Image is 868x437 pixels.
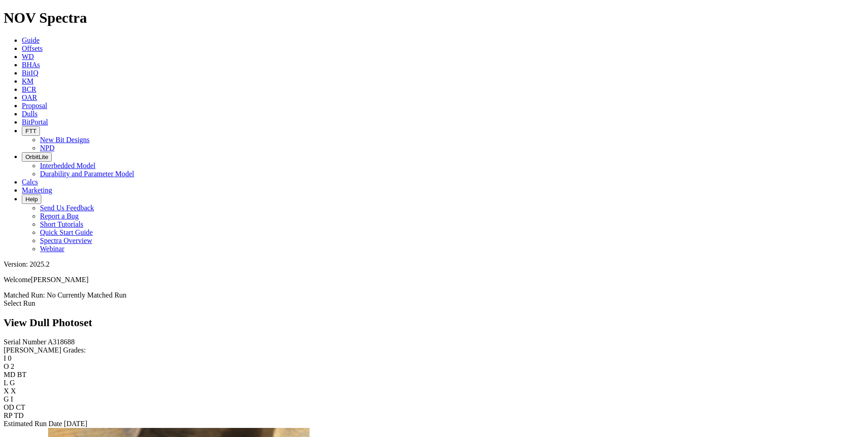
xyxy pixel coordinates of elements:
[4,317,864,329] h2: View Dull Photoset
[25,196,38,203] span: Help
[4,346,864,354] div: [PERSON_NAME] Grades:
[11,387,16,395] span: X
[4,354,6,362] label: I
[40,162,95,169] a: Interbedded Model
[4,403,14,411] label: OD
[31,276,89,283] span: [PERSON_NAME]
[22,77,34,85] a: KM
[22,94,37,101] a: OAR
[22,118,48,126] a: BitPortal
[4,260,864,268] div: Version: 2025.2
[48,338,75,346] span: A318688
[40,212,79,220] a: Report a Bug
[22,126,40,136] button: FTT
[4,10,864,26] h1: NOV Spectra
[11,363,15,370] span: 2
[22,110,38,118] a: Dulls
[40,144,54,152] a: NPD
[11,395,13,403] span: I
[22,186,52,194] a: Marketing
[22,178,38,186] a: Calcs
[4,371,15,378] label: MD
[40,237,92,244] a: Spectra Overview
[40,245,64,253] a: Webinar
[40,170,134,178] a: Durability and Parameter Model
[22,36,39,44] a: Guide
[16,403,25,411] span: CT
[25,128,36,134] span: FTT
[4,276,864,284] p: Welcome
[22,152,52,162] button: OrbitLite
[4,387,9,395] label: X
[4,338,46,346] label: Serial Number
[22,61,40,69] a: BHAs
[4,379,8,387] label: L
[22,53,34,60] a: WD
[4,291,45,299] span: Matched Run:
[4,395,9,403] label: G
[40,136,89,144] a: New Bit Designs
[22,194,41,204] button: Help
[47,291,127,299] span: No Currently Matched Run
[40,220,84,228] a: Short Tutorials
[4,420,62,427] label: Estimated Run Date
[14,412,24,419] span: TD
[64,420,88,427] span: [DATE]
[4,299,35,307] a: Select Run
[10,379,15,387] span: G
[4,363,9,370] label: O
[22,85,36,93] a: BCR
[8,354,11,362] span: 0
[4,412,12,419] label: RP
[22,69,38,77] a: BitIQ
[22,45,43,52] a: Offsets
[40,204,94,212] a: Send Us Feedback
[22,102,47,109] a: Proposal
[17,371,26,378] span: BT
[40,228,93,236] a: Quick Start Guide
[25,154,48,160] span: OrbitLite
